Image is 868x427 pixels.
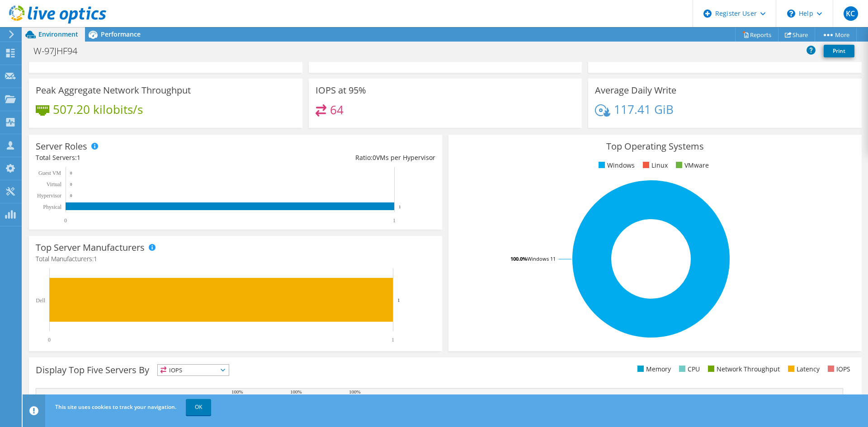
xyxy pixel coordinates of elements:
span: IOPS [158,365,229,375]
a: OK [186,399,211,415]
text: 1 [399,205,401,209]
h3: Top Operating Systems [455,141,855,151]
svg: \n [787,9,795,18]
a: Print [824,45,854,57]
text: 0 [70,193,72,198]
span: KC [844,6,858,21]
a: Share [778,28,815,42]
text: 0 [70,171,72,175]
h3: IOPS at 95% [316,85,366,95]
tspan: Windows 11 [527,255,556,262]
text: Dell [36,297,45,304]
a: More [815,28,857,42]
li: VMware [674,160,709,170]
text: Hypervisor [37,192,61,199]
li: Latency [786,364,820,374]
h3: Peak Aggregate Network Throughput [36,85,191,95]
text: 100% [349,389,361,394]
h3: Server Roles [36,141,87,151]
text: 100% [231,389,243,394]
text: 0 [64,217,67,224]
div: Total Servers: [36,153,236,163]
li: Network Throughput [706,364,780,374]
li: IOPS [826,364,850,374]
span: 0 [373,153,376,162]
span: 1 [77,153,80,162]
text: 0 [70,182,72,187]
h4: 507.20 kilobits/s [53,104,143,114]
tspan: 100.0% [510,255,527,262]
text: 100% [290,389,302,394]
text: Physical [43,204,61,210]
text: 1 [397,297,400,303]
h4: 64 [330,105,344,115]
h1: W-97JHF94 [29,46,91,56]
text: Virtual [47,181,62,188]
text: 0 [48,337,51,343]
div: Ratio: VMs per Hypervisor [236,153,435,163]
span: Performance [101,30,141,38]
li: CPU [677,364,700,374]
text: 1 [392,337,394,343]
a: Reports [735,28,778,42]
h3: Average Daily Write [595,85,676,95]
h4: 117.41 GiB [614,104,674,114]
span: Environment [38,30,78,38]
span: 1 [94,254,97,263]
span: This site uses cookies to track your navigation. [55,403,176,411]
text: Guest VM [38,170,61,176]
text: 1 [393,217,396,224]
li: Linux [641,160,668,170]
li: Windows [596,160,635,170]
h4: Total Manufacturers: [36,254,435,264]
li: Memory [635,364,671,374]
h3: Top Server Manufacturers [36,243,145,253]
